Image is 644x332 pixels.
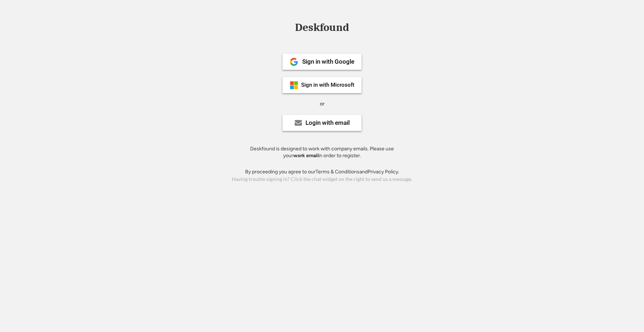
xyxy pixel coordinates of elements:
strong: work email [293,153,318,159]
div: or [320,100,325,108]
a: Terms & Conditions [316,169,359,175]
div: Login with email [305,120,350,126]
img: 1024px-Google__G__Logo.svg.png [290,58,298,66]
div: By proceeding you agree to our and [245,168,399,176]
img: ms-symbollockup_mssymbol_19.png [290,81,298,90]
a: Privacy Policy. [368,169,399,175]
div: Deskfound [291,22,353,33]
div: Sign in with Google [302,59,354,65]
div: Sign in with Microsoft [301,82,354,88]
div: Deskfound is designed to work with company emails. Please use your in order to register. [241,145,403,159]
